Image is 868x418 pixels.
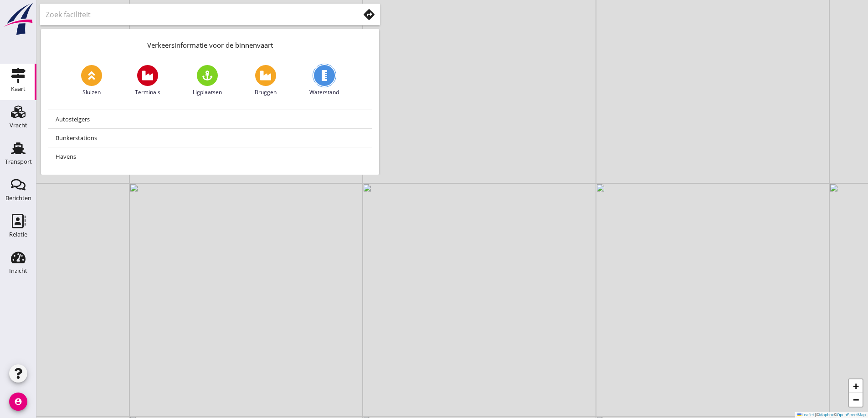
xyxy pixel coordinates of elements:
[193,65,222,96] a: Ligplaatsen
[9,268,27,274] div: Inzicht
[849,393,863,407] a: Zoom out
[9,232,27,237] div: Relatie
[81,65,102,96] a: Sluizen
[5,195,31,201] div: Berichten
[56,151,365,162] div: Havens
[819,413,834,417] a: Mapbox
[853,394,859,405] span: −
[849,379,863,393] a: Zoom in
[795,412,868,418] div: © ©
[10,122,27,128] div: Vracht
[309,88,339,96] span: Waterstand
[797,413,814,417] a: Leaflet
[11,86,26,92] div: Kaart
[56,114,365,125] div: Autosteigers
[5,159,32,165] div: Transport
[255,88,277,96] span: Bruggen
[193,88,222,96] span: Ligplaatsen
[41,29,379,58] div: Verkeersinformatie voor de binnenvaart
[46,7,347,22] input: Zoek faciliteit
[255,65,277,96] a: Bruggen
[135,65,160,96] a: Terminals
[2,2,35,36] img: logo-small.a267ee39.svg
[853,380,859,392] span: +
[837,413,866,417] a: OpenStreetMap
[815,413,816,417] span: |
[9,393,27,411] i: account_circle
[135,88,160,96] span: Terminals
[56,132,365,143] div: Bunkerstations
[309,65,339,96] a: Waterstand
[82,88,101,96] span: Sluizen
